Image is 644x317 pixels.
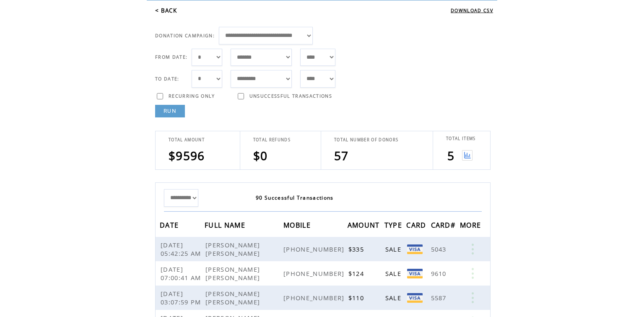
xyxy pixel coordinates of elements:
[431,269,449,278] span: 9610
[431,218,458,234] span: CARD#
[348,269,366,278] span: $124
[169,93,215,99] span: RECURRING ONLY
[205,289,262,306] span: [PERSON_NAME] [PERSON_NAME]
[249,93,332,99] span: UNSUCCESSFUL TRANSACTIONS
[283,294,347,302] span: [PHONE_NUMBER]
[431,222,458,227] a: CARD#
[283,269,347,278] span: [PHONE_NUMBER]
[446,136,476,141] span: TOTAL ITEMS
[384,218,404,234] span: TYPE
[161,265,203,282] span: [DATE] 07:00:41 AM
[407,269,423,278] img: Visa
[385,294,403,302] span: SALE
[205,222,247,227] a: FULL NAME
[451,8,493,13] a: DOWNLOAD CSV
[161,289,203,306] span: [DATE] 03:07:59 PM
[348,222,382,227] a: AMOUNT
[205,218,247,234] span: FULL NAME
[406,218,428,234] span: CARD
[283,245,347,253] span: [PHONE_NUMBER]
[348,245,366,253] span: $335
[253,148,268,164] span: $0
[155,54,187,60] span: FROM DATE:
[334,148,349,164] span: 57
[334,137,398,143] span: TOTAL NUMBER OF DONORS
[283,222,313,227] a: MOBILE
[431,294,449,302] span: 5587
[169,148,205,164] span: $9596
[161,241,203,257] span: [DATE] 05:42:25 AM
[205,241,262,257] span: [PERSON_NAME] [PERSON_NAME]
[160,218,181,234] span: DATE
[407,244,423,254] img: Visa
[385,269,403,278] span: SALE
[155,76,179,82] span: TO DATE:
[431,245,449,253] span: 5043
[169,137,205,143] span: TOTAL AMOUNT
[155,33,215,39] span: DONATION CAMPAIGN:
[348,294,366,302] span: $110
[348,218,382,234] span: AMOUNT
[253,137,291,143] span: TOTAL REFUNDS
[256,194,334,201] span: 90 Successful Transactions
[406,222,428,227] a: CARD
[447,148,454,164] span: 5
[283,218,313,234] span: MOBILE
[384,222,404,227] a: TYPE
[155,105,185,117] a: RUN
[155,7,177,14] a: < BACK
[160,222,181,227] a: DATE
[462,150,473,161] img: View graph
[460,218,483,234] span: MORE
[407,293,423,303] img: Visa
[205,265,262,282] span: [PERSON_NAME] [PERSON_NAME]
[385,245,403,253] span: SALE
